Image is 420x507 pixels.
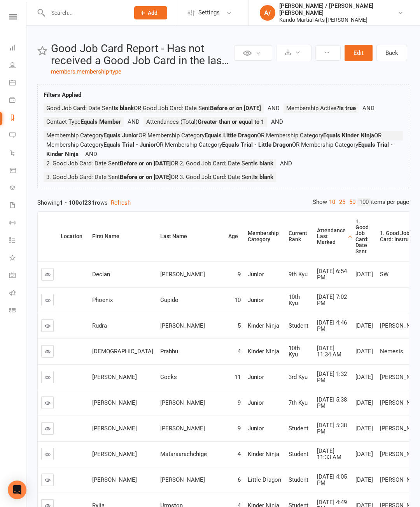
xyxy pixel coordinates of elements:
a: membership-type [77,68,121,75]
div: Last Name [160,233,219,239]
span: Kinder Ninja [248,322,279,329]
span: 6 [238,476,241,483]
span: [PERSON_NAME] [92,425,137,432]
span: Contact Type [46,118,121,125]
span: [DATE] 11:34 AM [317,345,341,358]
a: People [9,57,27,75]
span: OR Membership Category [46,141,393,158]
span: OR Membership Category [46,132,381,148]
span: [DATE] [355,476,373,483]
span: Student [289,425,308,432]
div: Open Intercom Messenger [8,481,26,499]
span: Cupido [160,296,178,303]
a: 10 [327,198,337,206]
span: OR Membership Category [156,141,292,148]
span: 10th Kyu [289,293,300,307]
a: 25 [337,198,347,206]
span: [PERSON_NAME] [160,399,205,406]
span: [PERSON_NAME] [92,374,137,381]
a: 100 [357,198,371,206]
span: Kinder Ninja [248,348,279,355]
span: [DEMOGRAPHIC_DATA] [92,348,153,355]
span: Student [289,322,308,329]
span: Add [148,10,157,16]
a: Payments [9,92,27,110]
span: [DATE] [355,322,373,329]
div: Membership Category [248,230,279,242]
span: OR 2. Good Job Card: Date Sent [171,160,273,167]
span: Junior [248,399,264,406]
strong: Equals Trial - Junior [103,141,156,148]
span: [DATE] [355,425,373,432]
a: 50 [347,198,357,206]
span: Student [289,476,308,483]
span: Membership Category [46,132,138,139]
span: Phoenix [92,296,113,303]
span: 9 [238,399,241,406]
span: Settings [198,4,220,21]
div: A/ [260,5,275,21]
span: Declan [92,271,110,278]
span: Junior [248,271,264,278]
div: 1. Good Job Card: Date Sent [355,219,370,254]
span: 9th Kyu [289,271,308,278]
span: 4 [238,348,241,355]
strong: Is blank [114,105,134,112]
span: [PERSON_NAME] [160,476,205,483]
span: SW [380,271,388,278]
span: [DATE] [355,399,373,406]
strong: Is true [339,105,356,112]
span: [PERSON_NAME] [92,476,137,483]
span: Junior [248,296,264,303]
span: Cocks [160,374,177,381]
span: Nemesis [380,348,403,355]
div: First Name [92,233,150,239]
strong: Before or on [DATE] [120,174,171,181]
div: Age [228,233,238,239]
span: [DATE] [355,374,373,381]
a: What's New [9,250,27,267]
strong: Equals Junior [103,132,138,139]
span: Student [289,451,308,458]
span: Kinder Ninja [248,451,279,458]
strong: Equals Little Dragon [205,132,257,139]
span: OR 3. Good Job Card: Date Sent [171,174,273,181]
span: 5 [238,322,241,329]
span: Prabhu [160,348,178,355]
span: [PERSON_NAME] [160,271,205,278]
span: [PERSON_NAME] [160,322,205,329]
span: [DATE] [355,348,373,355]
strong: Equals Kinder Ninja [323,132,374,139]
span: [DATE] 5:38 PM [317,422,347,435]
a: Calendar [9,75,27,92]
a: Roll call kiosk mode [9,285,27,302]
div: Current Rank [289,230,307,242]
span: Mataraarachchige [160,451,207,458]
strong: 231 [84,199,95,206]
span: [DATE] [355,271,373,278]
a: Class kiosk mode [9,302,27,320]
strong: Equals Trial - Little Dragon [222,141,292,148]
span: 10th Kyu [289,345,300,358]
a: members [51,68,75,75]
span: 9 [238,425,241,432]
span: , [75,68,77,75]
span: 11 [234,374,241,381]
span: [PERSON_NAME] [92,451,137,458]
a: General attendance kiosk mode [9,267,27,285]
strong: Before or on [DATE] [210,105,261,112]
div: Kando Martial Arts [PERSON_NAME] [279,16,398,23]
span: Junior [248,425,264,432]
span: 3rd Kyu [289,374,308,381]
strong: Filters Applied [44,91,81,98]
span: 4 [238,451,241,458]
span: [DATE] 5:38 PM [317,396,347,410]
span: Good Job Card: Date Sent [46,105,134,112]
div: [PERSON_NAME] / [PERSON_NAME] [PERSON_NAME] [279,2,398,16]
span: Membership Active? [286,105,356,112]
span: Junior [248,374,264,381]
span: [PERSON_NAME] [160,425,205,432]
strong: Is blank [253,174,273,181]
button: Add [134,6,167,19]
span: Little Dragon [248,476,281,483]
